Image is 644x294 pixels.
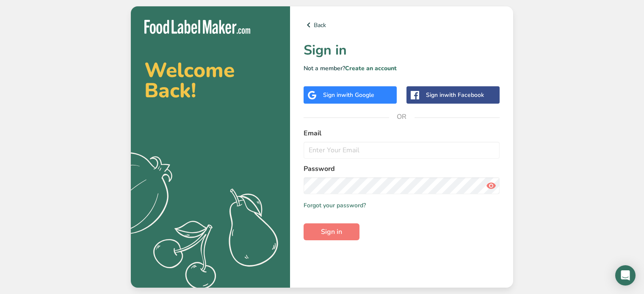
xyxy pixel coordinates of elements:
div: Sign in [426,91,484,99]
p: Not a member? [304,64,500,73]
label: Password [304,164,500,174]
span: with Facebook [444,91,484,99]
button: Sign in [304,223,359,240]
input: Enter Your Email [304,142,500,159]
a: Forgot your password? [304,201,366,210]
span: with Google [341,91,374,99]
span: OR [389,104,415,129]
span: Sign in [321,227,342,237]
h2: Welcome Back! [144,60,276,101]
div: Sign in [323,91,374,99]
a: Create an account [345,64,397,72]
label: Email [304,128,500,138]
div: Open Intercom Messenger [615,265,636,286]
h1: Sign in [304,40,500,60]
a: Back [304,20,500,30]
img: Food Label Maker [144,20,250,34]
